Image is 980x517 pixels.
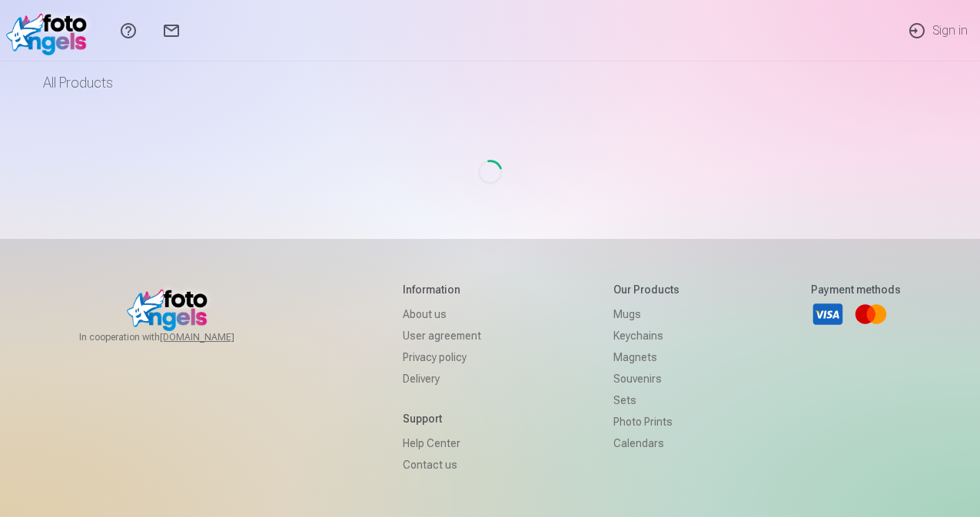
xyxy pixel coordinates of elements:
a: Magnets [613,346,679,368]
a: Photo prints [613,411,679,432]
a: Help Center [403,432,481,454]
a: Souvenirs [613,368,679,389]
span: In cooperation with [79,331,271,343]
a: Contact us [403,454,481,476]
h5: Information [403,282,481,297]
a: User agreement [403,325,481,346]
a: Visa [811,297,845,331]
a: Mastercard [854,297,888,331]
a: Calendars [613,432,679,454]
h5: Our products [613,282,679,297]
a: Mugs [613,303,679,325]
a: Sets [613,389,679,411]
a: [DOMAIN_NAME] [160,331,271,343]
a: Privacy policy [403,346,481,368]
h5: Support [403,411,481,426]
img: /fa1 [6,6,95,55]
a: Keychains [613,325,679,346]
a: Delivery [403,368,481,389]
a: About us [403,303,481,325]
h5: Payment methods [811,282,901,297]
